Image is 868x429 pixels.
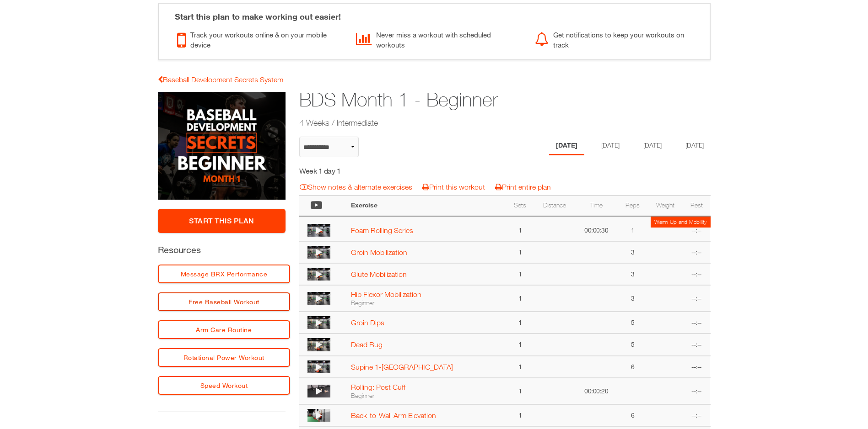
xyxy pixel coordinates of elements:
[683,216,710,242] td: --:--
[575,216,617,242] td: 00:00:30
[618,334,648,355] td: 5
[683,285,710,312] td: --:--
[618,216,648,242] td: 1
[683,312,710,334] td: --:--
[575,378,617,404] td: 00:00:20
[683,196,710,216] th: Rest
[158,75,283,84] a: Baseball Development Secrets System
[351,270,407,278] a: Glute Mobilization
[507,378,534,404] td: 1
[618,356,648,378] td: 6
[679,137,711,155] li: Day 4
[647,196,683,216] th: Weight
[351,290,421,298] a: Hip Flexor Mobilization
[351,383,405,391] a: Rolling: Post Cuff
[356,27,521,50] div: Never miss a workout with scheduled workouts
[507,404,534,426] td: 1
[307,224,330,237] img: thumbnail.png
[507,216,534,242] td: 1
[683,404,710,426] td: --:--
[683,356,710,378] td: --:--
[618,263,648,285] td: 3
[158,244,286,256] h4: Resources
[618,404,648,426] td: 6
[346,196,507,216] th: Exercise
[307,360,330,373] img: thumbnail.png
[618,285,648,312] td: 3
[534,196,575,216] th: Distance
[507,263,534,285] td: 1
[158,209,286,233] a: Start This Plan
[166,4,703,23] div: Start this plan to make working out easier!
[307,338,330,351] img: thumbnail.png
[507,356,534,378] td: 1
[351,411,436,419] a: Back-to-Wall Arm Elevation
[351,340,383,349] a: Dead Bug
[535,27,700,50] div: Get notifications to keep your workouts on track
[507,312,534,334] td: 1
[158,265,291,283] a: Message BRX Performance
[307,268,330,281] img: thumbnail.png
[299,166,463,176] h5: Week 1 day 1
[299,117,640,128] h2: 4 Weeks / Intermediate
[683,263,710,285] td: --:--
[158,320,291,339] a: Arm Care Routine
[507,334,534,355] td: 1
[575,196,617,216] th: Time
[177,27,342,50] div: Track your workouts online & on your mobile device
[307,316,330,329] img: thumbnail.png
[307,409,330,422] img: thumbnail.png
[299,86,640,113] h1: BDS Month 1 - Beginner
[351,392,502,400] div: Beginner
[300,183,412,191] a: Show notes & alternate exercises
[507,196,534,216] th: Sets
[351,248,407,256] a: Groin Mobilization
[683,378,710,404] td: --:--
[158,92,286,200] img: BDS Month 1 - Beginner
[594,137,626,155] li: Day 2
[549,137,584,155] li: Day 1
[495,183,551,191] a: Print entire plan
[636,137,669,155] li: Day 3
[351,363,453,371] a: Supine 1-[GEOGRAPHIC_DATA]
[618,241,648,263] td: 3
[351,318,384,327] a: Groin Dips
[683,334,710,355] td: --:--
[683,241,710,263] td: --:--
[651,217,711,228] td: Warm Up and Mobility
[351,226,413,234] a: Foam Rolling Series
[507,285,534,312] td: 1
[158,376,291,395] a: Speed Workout
[422,183,485,191] a: Print this workout
[307,385,330,397] img: thumbnail.png
[307,246,330,259] img: thumbnail.png
[618,196,648,216] th: Reps
[618,312,648,334] td: 5
[351,299,502,307] div: Beginner
[507,241,534,263] td: 1
[307,292,330,305] img: thumbnail.png
[158,348,291,367] a: Rotational Power Workout
[158,292,291,311] a: Free Baseball Workout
